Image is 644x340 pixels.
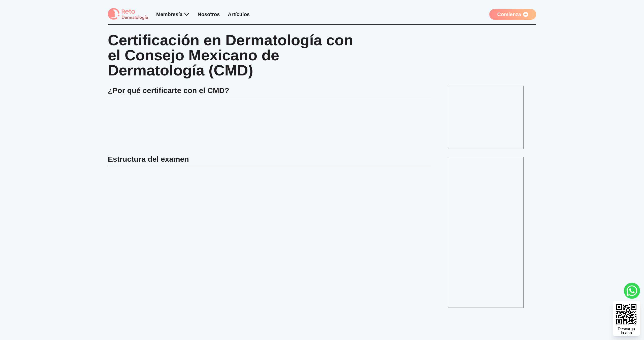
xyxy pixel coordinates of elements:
[618,327,635,335] div: Descarga la app
[108,155,431,166] p: Estructura del examen
[108,33,366,78] h1: Certificación en Dermatología con el Consejo Mexicano de Dermatología (CMD)
[198,12,220,17] a: Nosotros
[108,86,431,97] p: ¿Por qué certificarte con el CMD?
[489,9,536,20] a: Comienza
[108,8,148,20] img: logo Reto dermatología
[156,11,190,18] div: Membresía
[228,12,250,17] a: Artículos
[624,283,640,299] a: whatsapp button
